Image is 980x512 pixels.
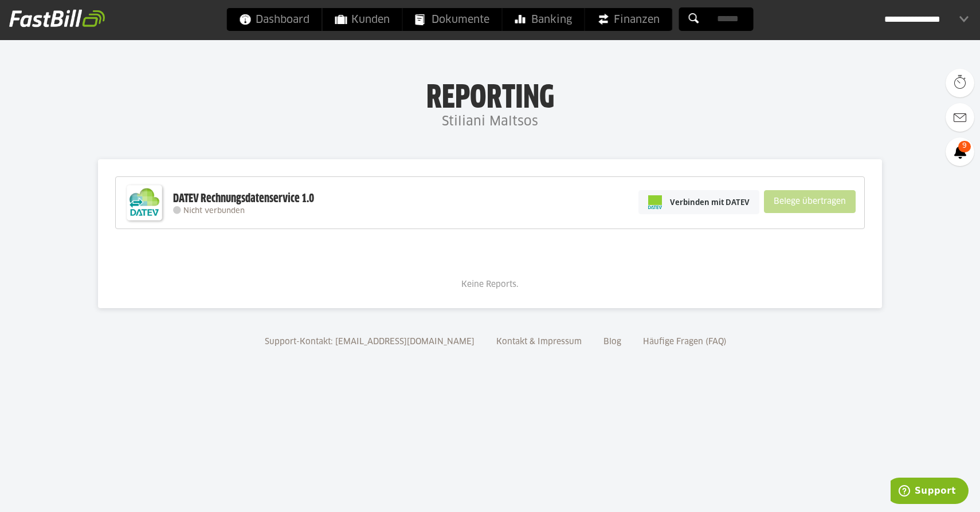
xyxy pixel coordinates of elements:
iframe: Öffnet ein Widget, in dem Sie weitere Informationen finden [891,478,969,506]
a: Finanzen [585,8,672,31]
span: Kunden [335,8,390,31]
h1: Reporting [115,81,865,111]
span: Banking [515,8,572,31]
sl-button: Belege übertragen [764,190,856,213]
span: Dashboard [240,8,309,31]
span: Nicht verbunden [183,207,245,215]
a: 9 [946,137,974,166]
a: Kunden [323,8,402,31]
a: Blog [599,338,625,346]
span: Keine Reports. [461,281,519,289]
div: DATEV Rechnungsdatenservice 1.0 [173,191,314,206]
span: Dokumente [415,8,489,31]
a: Dashboard [227,8,322,31]
a: Banking [503,8,585,31]
img: DATEV-Datenservice Logo [121,180,167,226]
a: Dokumente [403,8,502,31]
a: Verbinden mit DATEV [638,190,759,214]
a: Support-Kontakt: [EMAIL_ADDRESS][DOMAIN_NAME] [261,338,479,346]
span: 9 [958,141,971,152]
span: Verbinden mit DATEV [670,196,750,208]
a: Häufige Fragen (FAQ) [639,338,731,346]
img: pi-datev-logo-farbig-24.svg [648,195,662,209]
img: fastbill_logo_white.png [9,9,105,27]
span: Finanzen [598,8,660,31]
a: Kontakt & Impressum [492,338,586,346]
